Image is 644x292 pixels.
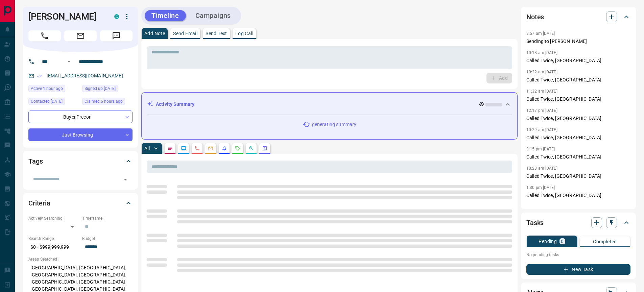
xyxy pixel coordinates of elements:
[561,239,564,244] p: 0
[28,156,43,167] h2: Tags
[593,239,617,244] p: Completed
[100,30,133,41] span: Message
[82,98,133,107] div: Wed Oct 15 2025
[526,217,544,228] h2: Tasks
[114,14,119,19] div: condos.ca
[248,146,254,151] svg: Opportunities
[28,215,79,221] p: Actively Searching:
[526,127,557,132] p: 10:29 am [DATE]
[47,73,123,78] a: [EMAIL_ADDRESS][DOMAIN_NAME]
[28,256,133,262] p: Areas Searched:
[526,96,630,103] p: Called Twice, [GEOGRAPHIC_DATA]
[28,111,133,123] div: Buyer , Precon
[156,101,194,108] p: Activity Summary
[526,264,630,275] button: New Task
[173,31,197,36] p: Send Email
[526,11,544,22] h2: Notes
[526,9,630,25] div: Notes
[526,76,630,83] p: Called Twice, [GEOGRAPHIC_DATA]
[235,31,253,36] p: Log Call
[526,89,557,94] p: 11:32 am [DATE]
[181,146,186,151] svg: Lead Browsing Activity
[526,134,630,141] p: Called Twice, [GEOGRAPHIC_DATA]
[85,98,123,105] span: Claimed 6 hours ago
[208,146,213,151] svg: Emails
[206,31,227,36] p: Send Text
[37,74,42,78] svg: Email Verified
[526,192,630,199] p: Called Twice, [GEOGRAPHIC_DATA]
[526,153,630,161] p: Called Twice, [GEOGRAPHIC_DATA]
[526,57,630,64] p: Called Twice, [GEOGRAPHIC_DATA]
[526,185,555,190] p: 1:30 pm [DATE]
[526,215,630,231] div: Tasks
[194,146,200,151] svg: Calls
[526,173,630,180] p: Called Twice, [GEOGRAPHIC_DATA]
[28,128,133,141] div: Just Browsing
[526,108,557,113] p: 12:17 pm [DATE]
[121,175,130,184] button: Open
[65,57,73,66] button: Open
[539,239,557,244] p: Pending
[167,146,173,151] svg: Notes
[82,85,133,94] div: Sat Oct 13 2018
[28,30,61,41] span: Call
[526,204,557,209] p: 11:10 am [DATE]
[526,70,557,74] p: 10:22 am [DATE]
[28,85,79,94] div: Wed Oct 15 2025
[262,146,267,151] svg: Agent Actions
[31,98,63,105] span: Contacted [DATE]
[312,121,356,128] p: generating summary
[28,198,50,209] h2: Criteria
[28,153,133,169] div: Tags
[526,50,557,55] p: 10:18 am [DATE]
[144,146,150,151] p: All
[235,146,240,151] svg: Requests
[82,215,133,221] p: Timeframe:
[28,11,104,22] h1: [PERSON_NAME]
[526,250,630,260] p: No pending tasks
[31,85,63,92] span: Active 1 hour ago
[526,147,555,151] p: 3:15 pm [DATE]
[526,38,630,45] p: Sending to [PERSON_NAME]
[28,195,133,211] div: Criteria
[189,10,238,21] button: Campaigns
[28,98,79,107] div: Wed Oct 01 2025
[221,146,227,151] svg: Listing Alerts
[147,98,512,111] div: Activity Summary
[526,166,557,171] p: 10:23 am [DATE]
[526,115,630,122] p: Called Twice, [GEOGRAPHIC_DATA]
[145,10,186,21] button: Timeline
[144,31,165,36] p: Add Note
[28,236,79,242] p: Search Range:
[64,30,97,41] span: Email
[526,31,555,36] p: 8:57 am [DATE]
[85,85,116,92] span: Signed up [DATE]
[82,236,133,242] p: Budget:
[28,242,79,253] p: $0 - $999,999,999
